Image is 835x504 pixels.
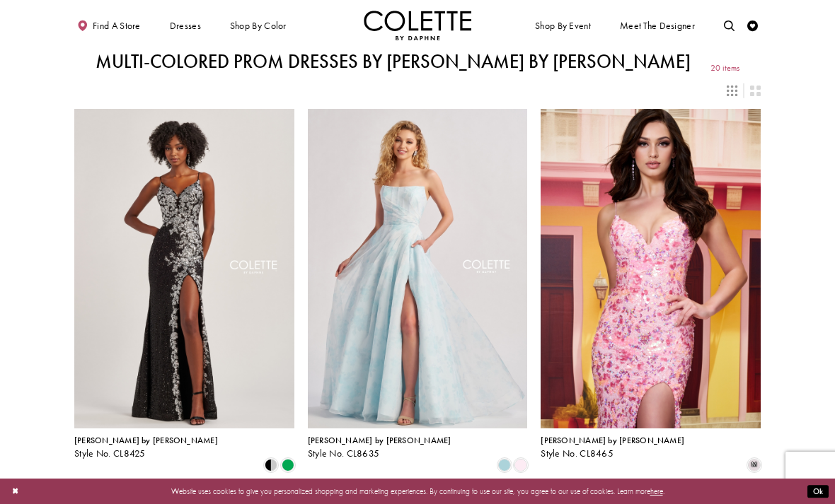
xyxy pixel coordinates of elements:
[498,459,511,471] i: Sky Blue
[750,86,761,96] span: Switch layout to 2 columns
[74,447,146,459] span: Style No. CL8425
[77,484,758,498] p: Website uses cookies to give you personalized shopping and marketing experiences. By continuing t...
[93,20,141,31] span: Find a store
[541,447,614,459] span: Style No. CL8465
[620,20,695,31] span: Meet the designer
[364,11,471,40] a: Visit Home Page
[170,20,201,31] span: Dresses
[514,459,527,471] i: Light Pink
[807,485,829,498] button: Submit Dialog
[710,64,739,73] span: 20 items
[532,11,593,40] span: Shop By Event
[308,436,451,459] div: Colette by Daphne Style No. CL8635
[96,51,691,72] h1: Multi-Colored Prom Dresses by [PERSON_NAME] by [PERSON_NAME]
[227,11,289,40] span: Shop by color
[650,486,663,496] a: here
[282,459,294,471] i: Emerald
[535,20,591,31] span: Shop By Event
[74,435,218,446] span: [PERSON_NAME] by [PERSON_NAME]
[230,20,287,31] span: Shop by color
[541,109,761,428] a: Visit Colette by Daphne Style No. CL8465 Page
[265,459,277,471] i: Black/Silver
[308,435,451,446] span: [PERSON_NAME] by [PERSON_NAME]
[364,11,471,40] img: Colette by Daphne
[68,78,767,102] div: Layout Controls
[74,109,294,428] a: Visit Colette by Daphne Style No. CL8425 Page
[74,436,218,459] div: Colette by Daphne Style No. CL8425
[541,436,684,459] div: Colette by Daphne Style No. CL8465
[721,11,737,40] a: Toggle search
[727,86,737,96] span: Switch layout to 3 columns
[617,11,698,40] a: Meet the designer
[308,447,380,459] span: Style No. CL8635
[541,435,684,446] span: [PERSON_NAME] by [PERSON_NAME]
[74,11,143,40] a: Find a store
[308,109,528,428] a: Visit Colette by Daphne Style No. CL8635 Page
[167,11,204,40] span: Dresses
[6,482,24,501] button: Close Dialog
[744,11,761,40] a: Check Wishlist
[748,459,761,471] i: Pink/Multi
